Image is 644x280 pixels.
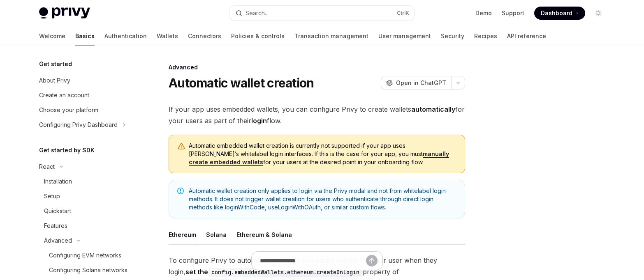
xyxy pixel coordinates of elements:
[246,8,269,18] div: Search...
[32,204,138,218] a: Quickstart
[294,26,368,46] a: Transaction management
[475,9,492,17] a: Demo
[32,103,138,117] a: Choose your platform
[32,88,138,103] a: Create an account
[177,188,184,194] svg: Note
[230,6,414,21] button: Search...CtrlK
[44,221,67,231] div: Features
[507,26,546,46] a: API reference
[32,263,138,278] a: Configuring Solana networks
[44,177,72,186] div: Installation
[39,90,89,100] div: Create an account
[39,145,95,155] h5: Get started by SDK
[39,162,55,172] div: React
[474,26,497,46] a: Recipes
[502,9,524,17] a: Support
[39,105,98,115] div: Choose your platform
[44,191,60,201] div: Setup
[189,142,456,166] span: Automatic embedded wallet creation is currently not supported if your app uses [PERSON_NAME]’s wh...
[104,26,147,46] a: Authentication
[188,26,221,46] a: Connectors
[39,59,72,69] h5: Get started
[396,79,446,87] span: Open in ChatGPT
[236,225,292,244] button: Ethereum & Solana
[39,120,118,130] div: Configuring Privy Dashboard
[32,73,138,88] a: About Privy
[169,225,196,244] button: Ethereum
[32,248,138,263] a: Configuring EVM networks
[381,76,451,90] button: Open in ChatGPT
[231,26,285,46] a: Policies & controls
[366,255,378,266] button: Send message
[189,187,456,211] span: Automatic wallet creation only applies to login via the Privy modal and not from whitelabel login...
[411,105,455,113] strong: automatically
[541,9,572,17] span: Dashboard
[441,26,464,46] a: Security
[75,26,95,46] a: Basics
[39,7,90,19] img: light logo
[169,76,314,90] h1: Automatic wallet creation
[39,26,65,46] a: Welcome
[592,7,605,20] button: Toggle dark mode
[177,142,185,151] svg: Warning
[157,26,178,46] a: Wallets
[32,189,138,204] a: Setup
[32,174,138,189] a: Installation
[49,265,127,275] div: Configuring Solana networks
[534,7,585,20] a: Dashboard
[44,206,71,216] div: Quickstart
[169,63,465,71] div: Advanced
[32,218,138,233] a: Features
[397,10,409,16] span: Ctrl K
[44,236,72,246] div: Advanced
[378,26,431,46] a: User management
[169,103,465,126] span: If your app uses embedded wallets, you can configure Privy to create wallets for your users as pa...
[206,225,227,244] button: Solana
[49,250,121,260] div: Configuring EVM networks
[251,117,267,125] strong: login
[39,76,70,85] div: About Privy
